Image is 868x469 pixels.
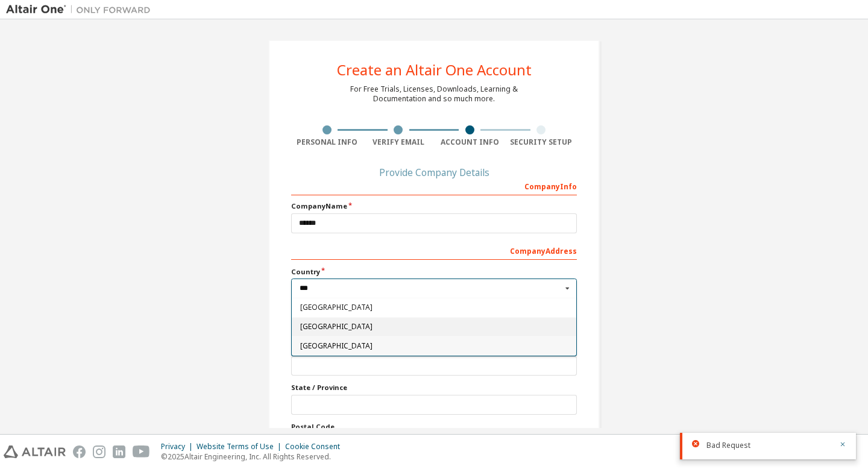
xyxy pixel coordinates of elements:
label: Country [291,267,577,277]
img: youtube.svg [133,445,150,458]
div: For Free Trials, Licenses, Downloads, Learning & Documentation and so much more. [350,84,518,104]
div: Cookie Consent [285,442,347,452]
div: Privacy [161,442,197,452]
div: Provide Company Details [291,169,577,176]
img: altair_logo.svg [4,445,66,458]
div: Personal Info [291,137,363,147]
p: © 2025 Altair Engineering, Inc. All Rights Reserved. [161,452,347,462]
img: linkedin.svg [113,445,125,458]
label: State / Province [291,383,577,392]
img: facebook.svg [73,445,86,458]
div: Security Setup [506,137,577,147]
img: instagram.svg [93,445,105,458]
div: Company Address [291,241,577,260]
div: Company Info [291,176,577,195]
label: Company Name [291,201,577,211]
div: Website Terms of Use [197,442,285,452]
div: Verify Email [363,137,435,147]
span: [GEOGRAPHIC_DATA] [300,323,568,330]
div: Account Info [434,137,506,147]
span: [GEOGRAPHIC_DATA] [300,304,568,311]
div: Create an Altair One Account [337,63,532,77]
span: [GEOGRAPHIC_DATA] [300,342,568,350]
span: Bad Request [706,441,750,450]
img: Altair One [6,4,157,16]
label: Postal Code [291,422,577,432]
